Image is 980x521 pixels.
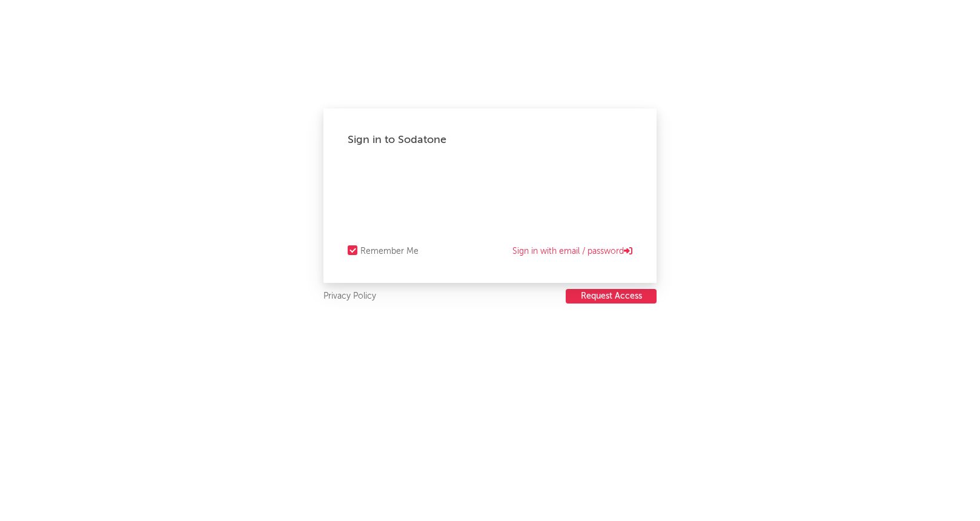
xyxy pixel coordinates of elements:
a: Sign in with email / password [512,244,632,259]
div: Remember Me [360,244,419,259]
div: Sign in to Sodatone [348,133,632,147]
button: Request Access [566,289,657,304]
a: Privacy Policy [323,289,376,304]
